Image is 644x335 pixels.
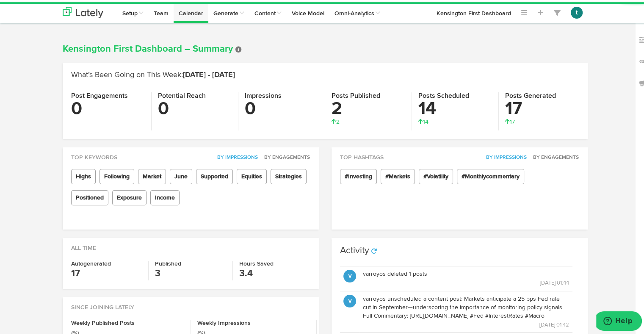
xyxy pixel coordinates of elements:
[332,91,405,98] h4: Posts Published
[271,167,307,183] span: Strategies
[505,98,579,116] h3: 17
[63,146,319,160] div: Top Keywords
[197,329,205,335] small: (%)
[340,244,369,254] h3: Activity
[481,152,527,160] button: By Impressions
[71,98,145,116] h3: 0
[528,152,579,160] button: By Engagements
[155,265,226,279] h3: 3
[363,293,569,318] p: varroyos unscheduled a content post: Markets anticipate a 25 bps Fed rate cut in September—unders...
[245,98,318,116] h3: 0
[63,42,588,53] h1: Kensington First Dashboard – Summary
[340,167,377,183] span: #Investing
[418,117,428,123] span: 14
[239,259,310,265] h4: Hours Saved
[571,5,583,17] button: t
[138,167,166,183] span: Market
[150,188,180,204] span: Income
[71,69,579,78] h2: What’s Been Going on This Week:
[363,268,569,277] p: varroyos deleted 1 posts
[363,277,569,286] p: [DATE] 01:44
[332,117,340,123] span: 2
[343,293,356,306] button: v
[183,69,235,77] span: [DATE] - [DATE]
[197,318,310,324] h4: Weekly Impressions
[196,167,233,183] span: Supported
[71,329,79,335] small: (%)
[245,91,318,98] h4: Impressions
[100,167,134,183] span: Following
[71,91,145,98] h4: Post Engagements
[505,91,579,98] h4: Posts Generated
[112,188,146,204] span: Exposure
[505,117,515,123] span: 17
[418,98,492,116] h3: 14
[170,167,192,183] span: June
[71,318,184,324] h4: Weekly Published Posts
[457,167,524,183] span: #Monthlycommentary
[239,265,310,279] h3: 3.4
[343,268,356,281] button: v
[381,167,415,183] span: #Markets
[419,167,453,183] span: #Volatility
[260,152,310,160] button: By Engagements
[158,91,232,98] h4: Potential Reach
[71,188,108,204] span: Positioned
[63,6,103,17] img: logo_lately_bg_light.svg
[63,236,319,251] div: All Time
[158,98,232,116] h3: 0
[155,259,226,265] h4: Published
[71,167,96,183] span: Highs
[418,91,492,98] h4: Posts Scheduled
[596,310,642,331] iframe: Opens a widget where you can find more information
[237,167,267,183] span: Equities
[213,152,258,160] button: By Impressions
[363,318,569,328] p: [DATE] 01:42
[63,296,319,310] div: Since Joining Lately
[332,146,588,160] div: Top Hashtags
[71,265,142,279] h3: 17
[332,98,405,116] h3: 2
[71,259,142,265] h4: Autogenerated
